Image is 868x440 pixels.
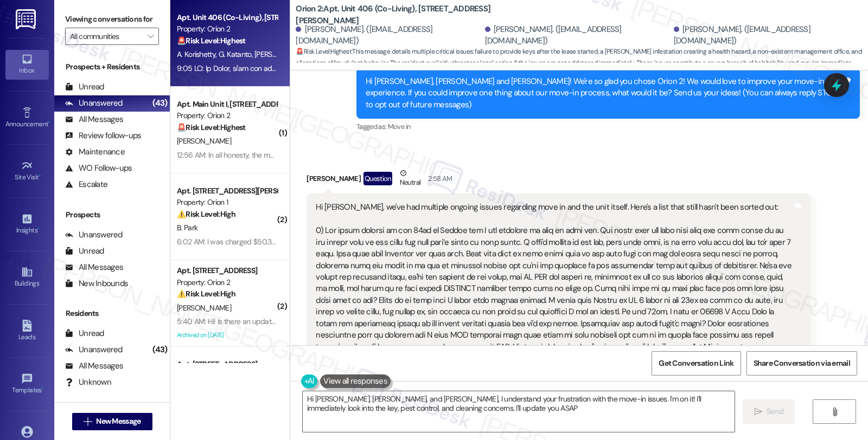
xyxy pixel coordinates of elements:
[307,167,810,194] div: [PERSON_NAME]
[296,3,513,27] b: Orion 2: Apt. Unit 406 (Co-Living), [STREET_ADDRESS][PERSON_NAME]
[16,9,38,29] img: ResiDesk Logo
[177,223,197,232] span: B. Park
[652,351,741,376] button: Get Conversation Link
[48,119,50,126] span: •
[746,351,857,376] button: Share Conversation via email
[65,344,123,355] div: Unanswered
[65,114,123,125] div: All Messages
[65,130,141,141] div: Review follow-ups
[39,172,41,179] span: •
[37,225,39,232] span: •
[754,407,762,416] i: 
[65,360,123,372] div: All Messages
[296,47,352,56] strong: 🚨 Risk Level: Highest
[356,119,860,134] div: Tagged as:
[388,122,410,131] span: Move in
[659,358,733,369] span: Get Conversation Link
[5,50,49,79] a: Inbox
[296,46,868,81] span: : This message details multiple critical issues: failure to provide keys after the lease started,...
[148,32,154,41] i: 
[177,136,231,146] span: [PERSON_NAME]
[5,316,49,346] a: Leads
[177,289,235,299] strong: ⚠️ Risk Level: High
[743,399,795,424] button: Send
[65,278,128,289] div: New Inbounds
[65,245,104,257] div: Unread
[65,98,123,109] div: Unanswered
[65,377,111,388] div: Unknown
[398,167,423,190] div: Neutral
[5,263,49,292] a: Buildings
[177,303,231,313] span: [PERSON_NAME]
[5,370,49,399] a: Templates •
[485,24,671,47] div: [PERSON_NAME]. ([EMAIL_ADDRESS][DOMAIN_NAME])
[754,358,850,369] span: Share Conversation via email
[366,76,843,111] div: Hi [PERSON_NAME], [PERSON_NAME] and [PERSON_NAME]! We're so glad you chose Orion 2! We would love...
[54,61,170,73] div: Prospects + Residents
[65,11,159,28] label: Viewing conversations for
[176,328,278,342] div: Archived on [DATE]
[177,12,277,23] div: Apt. Unit 406 (Co-Living), [STREET_ADDRESS][PERSON_NAME]
[65,262,123,273] div: All Messages
[177,110,277,121] div: Property: Orion 2
[177,122,246,132] strong: 🚨 Risk Level: Highest
[70,28,142,45] input: All communities
[54,209,170,221] div: Prospects
[767,406,783,417] span: Send
[72,413,152,430] button: New Message
[425,173,452,184] div: 2:58 AM
[177,265,277,276] div: Apt. [STREET_ADDRESS]
[65,328,104,339] div: Unread
[65,163,132,174] div: WO Follow-ups
[150,95,170,112] div: (43)
[177,36,246,46] strong: 🚨 Risk Level: Highest
[96,416,141,427] span: New Message
[54,308,170,319] div: Residents
[255,49,309,59] span: [PERSON_NAME]
[219,49,255,59] span: G. Katanto
[177,277,277,288] div: Property: Orion 2
[177,209,235,219] strong: ⚠️ Risk Level: High
[177,99,277,110] div: Apt. Main Unit I, [STREET_ADDRESS]
[65,81,104,93] div: Unread
[84,417,92,426] i: 
[177,316,350,326] div: 5:40 AM: Hi! Is there an update on the keys or laundry?
[65,146,125,158] div: Maintenance
[363,172,392,185] div: Question
[177,23,277,35] div: Property: Orion 2
[65,179,107,190] div: Escalate
[177,49,219,59] span: A. Korishetty
[42,385,43,392] span: •
[177,359,277,370] div: Apt. [STREET_ADDRESS]
[177,185,277,197] div: Apt. [STREET_ADDRESS][PERSON_NAME]
[303,391,735,432] textarea: Hi [PERSON_NAME], [PERSON_NAME], and [PERSON_NAME], I understand your frustration with the move-i...
[296,24,482,47] div: [PERSON_NAME]. ([EMAIL_ADDRESS][DOMAIN_NAME])
[5,157,49,186] a: Site Visit •
[177,237,571,247] div: 6:02 AM: I was charged $50.36 for "utility". What is this extra charge? And why isn't it covered ...
[65,229,123,241] div: Unanswered
[5,210,49,239] a: Insights •
[831,407,839,416] i: 
[177,197,277,208] div: Property: Orion 1
[674,24,860,47] div: [PERSON_NAME]. ([EMAIL_ADDRESS][DOMAIN_NAME])
[150,341,170,358] div: (43)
